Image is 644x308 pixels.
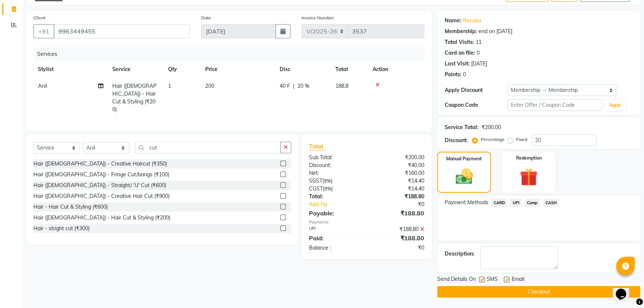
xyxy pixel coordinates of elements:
button: Checkout [437,286,640,298]
span: Payment Methods [445,199,488,206]
div: Hair ([DEMOGRAPHIC_DATA]) - Creative Hair Cut (₹900) [33,192,170,200]
div: Sub Total: [303,154,367,161]
a: Renuka [463,17,481,25]
div: ₹14.40 [367,177,430,185]
div: Payments [309,219,425,225]
button: +91 [33,24,54,38]
div: Net: [303,169,367,177]
div: Hair - Hair Cut & Styling (₹600) [33,203,108,211]
div: Points: [445,71,461,78]
div: 0 [463,71,466,78]
div: Hair ([DEMOGRAPHIC_DATA]) - Creative Haircut (₹350) [33,160,167,168]
label: Manual Payment [446,155,482,162]
span: UPI [510,199,522,207]
div: ( ) [303,185,367,193]
div: ₹188.80 [367,225,430,233]
span: 188.8 [335,83,348,89]
input: Enter Offer / Coupon Code [508,99,602,111]
th: Price [201,61,275,78]
div: ₹160.00 [367,169,430,177]
div: ₹40.00 [367,161,430,169]
div: Hair - stright cut (₹300) [33,225,90,232]
div: ₹200.00 [367,154,430,161]
input: Search or Scan [135,142,281,153]
div: Description: [445,250,474,258]
span: Comp [525,199,540,207]
div: Last Visit: [445,60,470,68]
button: Apply [605,100,626,111]
label: Fixed [516,136,527,143]
span: 20 % [297,82,309,90]
div: Hair ([DEMOGRAPHIC_DATA]) - Hair Cut & Styling (₹200) [33,214,170,222]
div: Total Visits: [445,38,474,46]
div: Balance : [303,244,367,252]
span: SGST [309,177,322,184]
div: ( ) [303,177,367,185]
th: Total [331,61,368,78]
div: ₹14.40 [367,185,430,193]
label: Percentage [481,136,505,143]
div: Payable: [303,209,367,218]
a: Add Tip [303,200,377,208]
span: 40 F [280,82,290,90]
th: Qty [164,61,201,78]
div: Hair ([DEMOGRAPHIC_DATA]) - Fringe Cut/bangs (₹100) [33,171,169,179]
label: Invoice Number [302,15,334,21]
div: Membership: [445,28,477,35]
span: CASH [543,199,559,207]
label: Redemption [516,155,542,161]
span: 9% [324,178,331,184]
div: UPI [303,225,367,233]
label: Client [33,15,45,21]
div: [DATE] [471,60,487,68]
div: Hair ([DEMOGRAPHIC_DATA]) - Straight/ 'U' Cut (₹600) [33,182,166,189]
label: Date [201,15,211,21]
div: ₹0 [367,244,430,252]
div: 0 [477,49,480,57]
div: Card on file: [445,49,475,57]
th: Stylist [33,61,108,78]
div: Discount: [303,161,367,169]
div: Name: [445,17,461,25]
span: 9% [324,186,331,192]
th: Service [108,61,164,78]
input: Search by Name/Mobile/Email/Code [54,24,190,38]
div: Service Total: [445,123,479,131]
div: ₹188.80 [367,234,430,243]
span: Anil [38,83,47,89]
div: ₹200.00 [482,123,501,131]
span: CARD [491,199,507,207]
div: ₹188.80 [367,209,430,218]
div: Total: [303,193,367,200]
span: Send Details On [437,275,476,285]
div: ₹188.80 [367,193,430,200]
div: ₹0 [377,200,430,208]
span: CGST [309,185,323,192]
span: 1 [168,83,171,89]
span: Total [309,142,326,150]
div: Apply Discount [445,86,508,94]
th: Disc [275,61,331,78]
img: _cash.svg [450,167,478,186]
div: end on [DATE] [479,28,512,35]
span: SMS [487,275,498,285]
div: Discount: [445,137,468,144]
div: 11 [476,38,482,46]
div: Coupon Code [445,101,508,109]
span: | [293,82,294,90]
th: Action [368,61,424,78]
span: Hair ([DEMOGRAPHIC_DATA]) - Hair Cut & Styling (₹200) [112,83,157,113]
div: Paid: [303,234,367,243]
span: 200 [205,83,214,89]
div: Services [34,47,430,61]
img: _gift.svg [514,166,543,188]
span: Email [512,275,524,285]
iframe: chat widget [613,278,637,301]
